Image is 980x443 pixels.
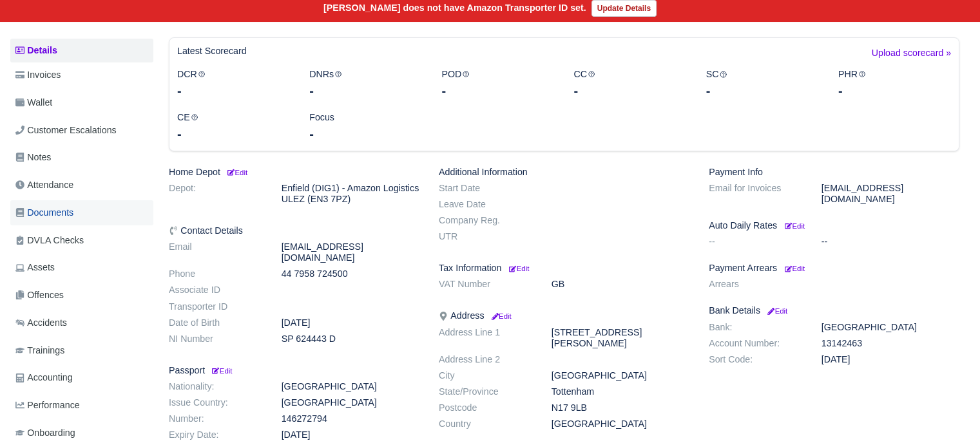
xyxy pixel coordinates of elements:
[272,397,429,408] dd: [GEOGRAPHIC_DATA]
[300,110,432,143] div: Focus
[709,263,959,274] h6: Payment Arrears
[159,413,272,424] dt: Number:
[441,82,554,100] div: -
[765,305,787,316] a: Edit
[429,354,542,365] dt: Address Line 2
[210,367,232,375] small: Edit
[159,301,272,312] dt: Transporter ID
[168,110,300,143] div: CE
[699,183,812,205] dt: Email for Invoices
[699,354,812,365] dt: Sort Code:
[542,370,699,381] dd: [GEOGRAPHIC_DATA]
[429,386,542,397] dt: State/Province
[429,231,542,242] dt: UTR
[10,39,153,62] a: Details
[439,167,689,178] h6: Additional Information
[15,426,75,440] span: Onboarding
[272,413,429,424] dd: 146272794
[812,322,969,333] dd: [GEOGRAPHIC_DATA]
[309,125,422,143] div: -
[429,419,542,429] dt: Country
[10,310,153,335] a: Accidents
[10,228,153,253] a: DVLA Checks
[432,67,564,100] div: POD
[300,67,432,100] div: DNRs
[272,429,429,440] dd: [DATE]
[489,310,511,321] a: Edit
[159,397,272,408] dt: Issue Country:
[15,343,64,358] span: Trainings
[159,381,272,392] dt: Nationality:
[15,205,73,220] span: Documents
[812,183,969,205] dd: [EMAIL_ADDRESS][DOMAIN_NAME]
[272,381,429,392] dd: [GEOGRAPHIC_DATA]
[272,269,429,279] dd: 44 7958 724500
[542,327,699,349] dd: [STREET_ADDRESS][PERSON_NAME]
[10,200,153,225] a: Documents
[168,67,300,100] div: DCR
[309,82,422,100] div: -
[177,125,290,143] div: -
[272,183,429,205] dd: Enfield (DIG1) - Amazon Logistics ULEZ (EN3 7PZ)
[782,220,805,231] a: Edit
[159,269,272,279] dt: Phone
[15,288,64,303] span: Offences
[699,338,812,349] dt: Account Number:
[272,317,429,328] dd: [DATE]
[709,305,959,316] h6: Bank Details
[177,46,247,57] h6: Latest Scorecard
[10,173,153,198] a: Attendance
[573,82,686,100] div: -
[699,322,812,333] dt: Bank:
[169,225,419,236] h6: Contact Details
[159,285,272,296] dt: Associate ID
[10,283,153,308] a: Offences
[564,67,696,100] div: CC
[10,338,153,363] a: Trainings
[429,215,542,226] dt: Company Reg.
[782,263,805,273] a: Edit
[15,260,55,275] span: Assets
[785,222,805,230] small: Edit
[429,279,542,290] dt: VAT Number
[226,169,247,176] small: Edit
[210,365,232,375] a: Edit
[489,312,511,320] small: Edit
[838,82,951,100] div: -
[15,316,67,330] span: Accidents
[272,241,429,263] dd: [EMAIL_ADDRESS][DOMAIN_NAME]
[15,398,80,413] span: Performance
[916,381,980,443] iframe: Chat Widget
[812,354,969,365] dd: [DATE]
[169,365,419,376] h6: Passport
[10,255,153,280] a: Assets
[812,236,969,247] dd: --
[169,167,419,178] h6: Home Depot
[709,220,959,231] h6: Auto Daily Rates
[15,68,61,82] span: Invoices
[15,370,73,385] span: Accounting
[10,90,153,115] a: Wallet
[429,199,542,210] dt: Leave Date
[785,265,805,272] small: Edit
[709,167,959,178] h6: Payment Info
[10,393,153,418] a: Performance
[272,334,429,344] dd: SP 624443 D
[429,402,542,413] dt: Postcode
[872,46,951,67] a: Upload scorecard »
[697,67,829,100] div: SC
[542,386,699,397] dd: Tottenham
[15,233,84,248] span: DVLA Checks
[509,265,529,272] small: Edit
[699,279,812,290] dt: Arrears
[439,310,689,321] h6: Address
[429,183,542,194] dt: Start Date
[439,263,689,274] h6: Tax Information
[10,145,153,170] a: Notes
[706,82,819,100] div: -
[159,241,272,263] dt: Email
[10,118,153,143] a: Customer Escalations
[159,183,272,205] dt: Depot:
[15,123,117,138] span: Customer Escalations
